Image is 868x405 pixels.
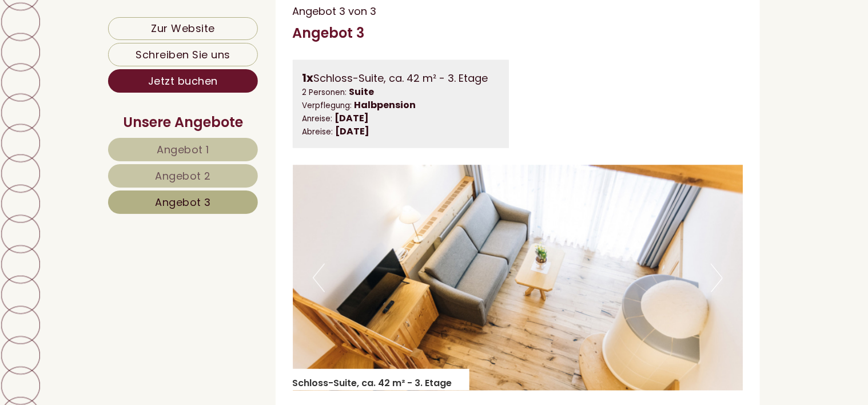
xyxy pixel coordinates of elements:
[155,195,211,209] span: Angebot 3
[293,165,743,391] img: image
[302,113,333,124] small: Anreise:
[355,98,416,112] b: Halbpension
[198,9,253,27] div: Montag
[17,35,198,45] div: Hotel Tenz
[711,264,723,292] button: Next
[302,100,352,111] small: Verpflegung:
[108,43,258,66] a: Schreiben Sie uns
[108,17,258,40] a: Zur Website
[302,126,333,137] small: Abreise:
[155,169,211,183] span: Angebot 2
[335,112,369,125] b: [DATE]
[302,70,500,86] div: Schloss-Suite, ca. 42 m² - 3. Etage
[17,58,198,66] small: 16:07
[313,264,325,292] button: Previous
[336,125,370,138] b: [DATE]
[108,113,258,132] div: Unsere Angebote
[108,69,258,93] a: Jetzt buchen
[302,87,347,98] small: 2 Personen:
[375,298,451,321] button: Senden
[302,70,314,86] b: 1x
[293,23,365,43] div: Angebot 3
[293,369,469,391] div: Schloss-Suite, ca. 42 m² - 3. Etage
[349,85,375,98] b: Suite
[293,4,377,18] span: Angebot 3 von 3
[157,142,209,157] span: Angebot 1
[9,33,204,68] div: Guten Tag, wie können wir Ihnen helfen?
